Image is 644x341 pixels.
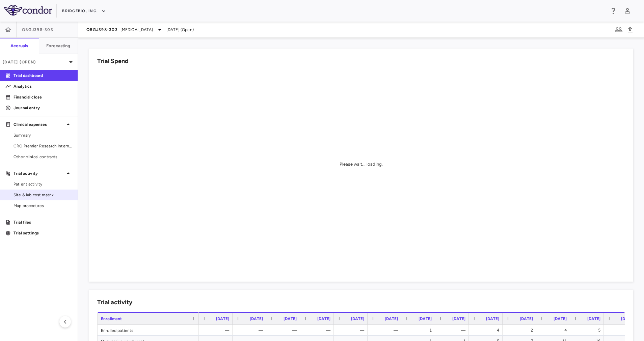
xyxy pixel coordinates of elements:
[14,154,72,160] span: Other clinical contracts
[486,316,499,321] span: [DATE]
[3,59,67,65] p: [DATE] (Open)
[239,325,263,336] div: —
[272,325,297,336] div: —
[120,27,153,33] span: [MEDICAL_DATA]
[14,219,72,225] p: Trial files
[340,325,364,336] div: —
[166,27,194,33] span: [DATE] (Open)
[284,316,297,321] span: [DATE]
[14,203,72,209] span: Map procedures
[542,325,567,336] div: 4
[587,316,600,321] span: [DATE]
[101,316,122,321] span: Enrollment
[86,27,118,32] span: QBGJ398-303
[475,325,499,336] div: 4
[351,316,364,321] span: [DATE]
[340,161,383,167] div: Please wait... loading.
[385,316,398,321] span: [DATE]
[46,43,71,49] h6: Forecasting
[317,316,330,321] span: [DATE]
[441,325,465,336] div: —
[216,316,229,321] span: [DATE]
[554,316,567,321] span: [DATE]
[250,316,263,321] span: [DATE]
[205,325,229,336] div: —
[14,105,72,111] p: Journal entry
[520,316,533,321] span: [DATE]
[4,5,52,16] img: logo-full-SnFGN8VE.png
[14,192,72,198] span: Site & lab cost matrix
[576,325,600,336] div: 5
[610,325,634,336] div: 6
[14,83,72,89] p: Analytics
[14,230,72,236] p: Trial settings
[14,73,72,79] p: Trial dashboard
[22,27,53,32] span: QBGJ398-303
[621,316,634,321] span: [DATE]
[10,43,28,49] h6: Accruals
[509,325,533,336] div: 2
[419,316,432,321] span: [DATE]
[306,325,330,336] div: —
[407,325,432,336] div: 1
[14,143,72,149] span: CRO Premier Research International LLC
[62,6,106,17] button: BridgeBio, Inc.
[97,298,132,307] h6: Trial activity
[14,181,72,187] span: Patient activity
[374,325,398,336] div: —
[14,94,72,100] p: Financial close
[14,132,72,138] span: Summary
[14,121,64,127] p: Clinical expenses
[98,325,199,335] div: Enrolled patients
[14,170,64,176] p: Trial activity
[97,57,129,66] h6: Trial Spend
[452,316,465,321] span: [DATE]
